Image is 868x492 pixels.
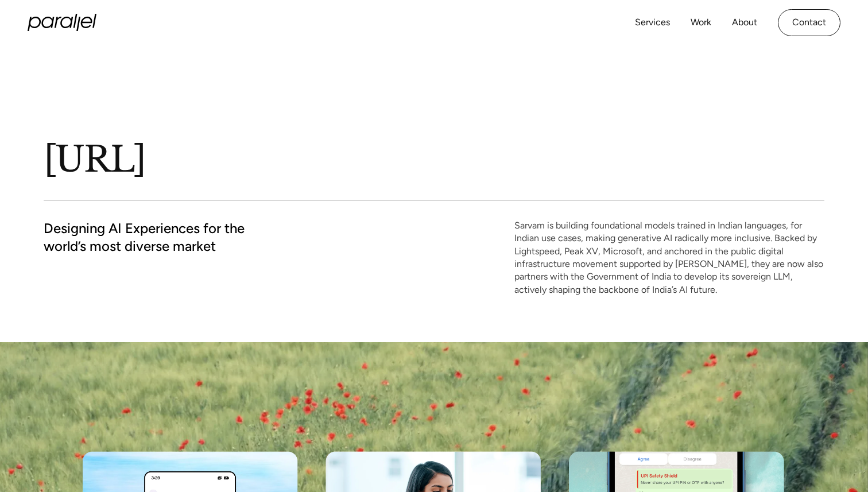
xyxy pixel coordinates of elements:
[28,14,96,31] a: home
[732,14,757,31] a: About
[635,14,670,31] a: Services
[44,137,503,182] h1: [URL]
[691,14,711,31] a: Work
[514,219,824,296] p: Sarvam is building foundational models trained in Indian languages, for Indian use cases, making ...
[44,219,245,255] h2: Designing AI Experiences for the world’s most diverse market
[778,9,840,36] a: Contact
